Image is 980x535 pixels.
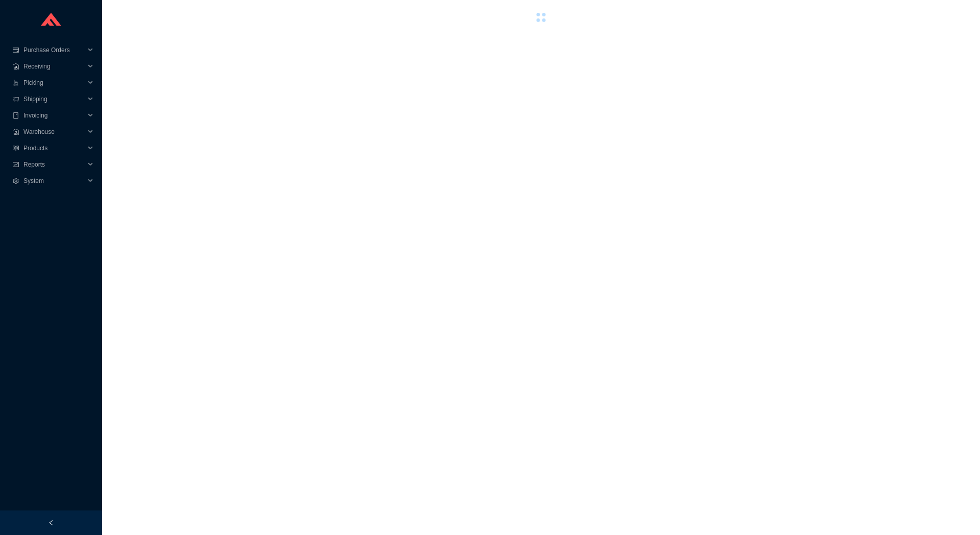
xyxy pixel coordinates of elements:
[23,173,85,189] span: System
[23,156,85,173] span: Reports
[23,107,85,124] span: Invoicing
[12,178,19,184] span: setting
[12,112,19,119] span: book
[12,161,19,168] span: fund
[12,47,19,53] span: credit-card
[23,58,85,75] span: Receiving
[23,91,85,107] span: Shipping
[23,75,85,91] span: Picking
[48,520,54,526] span: left
[23,124,85,140] span: Warehouse
[23,42,85,58] span: Purchase Orders
[12,145,19,151] span: read
[23,140,85,156] span: Products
